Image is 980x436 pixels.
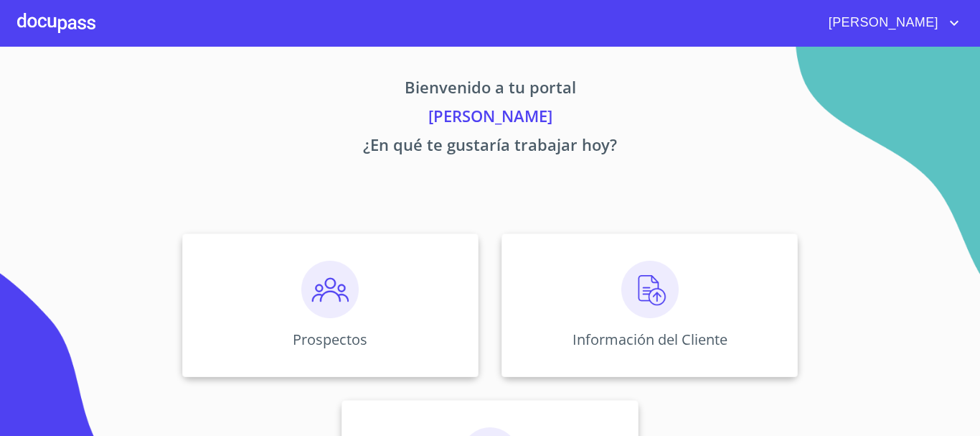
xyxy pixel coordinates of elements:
p: ¿En qué te gustaría trabajar hoy? [48,133,932,162]
p: Información del Cliente [573,330,727,349]
span: [PERSON_NAME] [818,11,946,34]
button: account of current user [818,11,963,34]
img: prospectos.png [301,261,359,318]
p: Bienvenido a tu portal [48,75,932,104]
p: Prospectos [293,330,367,349]
p: [PERSON_NAME] [48,104,932,133]
img: carga.png [621,261,679,318]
